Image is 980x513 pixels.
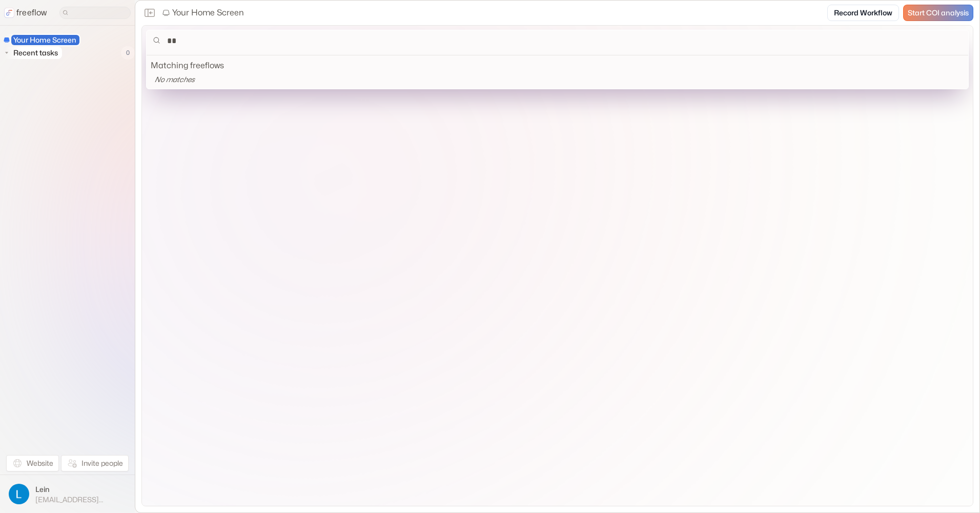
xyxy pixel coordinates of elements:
[903,5,973,21] a: Start COI analysis
[11,35,79,45] span: Your Home Screen
[61,455,129,471] button: Invite people
[4,7,47,19] a: freeflow
[151,60,964,72] p: Matching freeflows
[908,9,969,17] span: Start COI analysis
[16,7,47,19] p: freeflow
[11,48,61,58] span: Recent tasks
[9,484,29,504] img: profile
[35,484,126,495] span: Lein
[162,7,244,19] nav: breadcrumb
[827,5,899,21] a: Record Workflow
[141,5,158,21] button: Close the sidebar
[6,481,129,507] button: Lein[EMAIL_ADDRESS][DOMAIN_NAME]
[35,495,126,504] span: [EMAIL_ADDRESS][DOMAIN_NAME]
[121,46,135,60] span: 0
[3,47,62,59] button: Recent tasks
[162,7,244,19] span: Your Home Screen
[155,75,195,84] i: No matches
[3,34,80,46] a: Your Home Screen
[6,455,59,471] a: Website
